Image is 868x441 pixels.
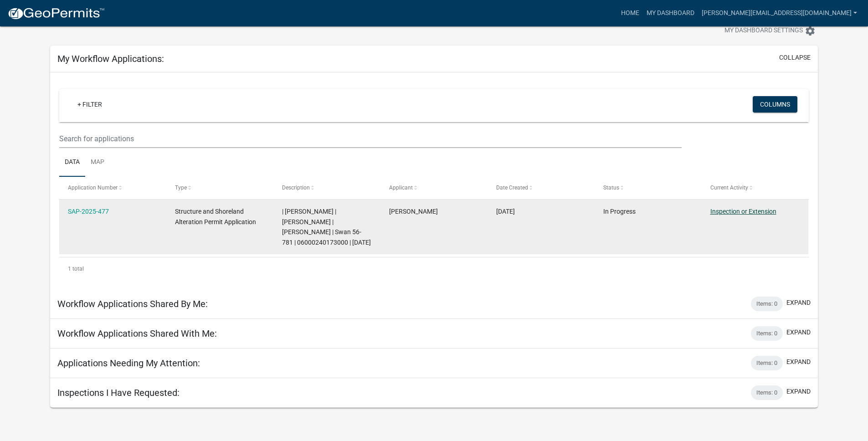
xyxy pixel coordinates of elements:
[786,328,811,337] button: expand
[710,185,748,191] span: Current Activity
[701,177,808,199] datatable-header-cell: Current Activity
[603,185,619,191] span: Status
[70,96,109,113] a: + Filter
[166,177,273,199] datatable-header-cell: Type
[698,5,861,22] a: [PERSON_NAME][EMAIL_ADDRESS][DOMAIN_NAME]
[389,185,413,191] span: Applicant
[603,208,636,215] span: In Progress
[710,208,776,215] a: Inspection or Extension
[282,208,371,246] span: | Sheila Dahl | TERRY J EVERSON | BRENDA M EVERSON | Swan 56-781 | 06000240173000 | 08/12/2026
[594,177,701,199] datatable-header-cell: Status
[389,208,438,215] span: Jess Grondahl
[282,185,310,191] span: Description
[786,298,811,308] button: expand
[786,387,811,396] button: expand
[57,53,164,64] h5: My Workflow Applications:
[59,177,166,199] datatable-header-cell: Application Number
[496,185,528,191] span: Date Created
[59,257,809,280] div: 1 total
[57,328,217,339] h5: Workflow Applications Shared With Me:
[59,148,85,177] a: Data
[751,385,783,400] div: Items: 0
[68,185,118,191] span: Application Number
[786,357,811,367] button: expand
[643,5,698,22] a: My Dashboard
[57,298,208,309] h5: Workflow Applications Shared By Me:
[50,72,818,289] div: collapse
[380,177,488,199] datatable-header-cell: Applicant
[496,208,515,215] span: 07/28/2025
[488,177,595,199] datatable-header-cell: Date Created
[751,326,783,341] div: Items: 0
[57,387,180,398] h5: Inspections I Have Requested:
[751,297,783,311] div: Items: 0
[273,177,380,199] datatable-header-cell: Description
[175,185,187,191] span: Type
[68,208,109,215] a: SAP-2025-477
[753,96,797,113] button: Columns
[805,26,816,36] i: settings
[717,22,823,40] button: My Dashboard Settingssettings
[617,5,643,22] a: Home
[175,208,256,226] span: Structure and Shoreland Alteration Permit Application
[751,356,783,370] div: Items: 0
[85,148,110,177] a: Map
[59,129,681,148] input: Search for applications
[57,358,200,369] h5: Applications Needing My Attention:
[779,53,811,62] button: collapse
[724,26,803,36] span: My Dashboard Settings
